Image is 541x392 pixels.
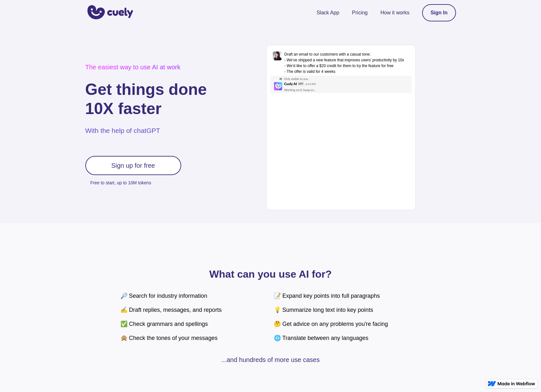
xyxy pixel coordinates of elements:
div: Sign up for free [111,162,155,169]
p: What can you use AI for? [120,270,421,279]
div: Draft an email to our customers with a casual tone: - We’ve shipped a new feature that improves u... [284,51,404,74]
img: Made in Webflow [498,382,535,386]
p: ...and hundreds of more use cases [120,355,421,364]
a: Sign up for free [85,156,181,175]
a: Pricing [352,9,368,17]
div: Sign In [430,10,447,16]
a: How it works [380,9,409,17]
a: home [85,1,133,25]
p: With the help of chatGPT [85,126,207,135]
div: 📝 Expand key points into full paragraphs 💡 Summarize long text into key points 🤔 Get advice on an... [274,289,421,345]
p: Free to start, up to 10M tokens [90,178,181,187]
div: The easiest way to use AI at work [85,63,207,71]
h1: Get things done 10X faster [85,80,207,118]
a: Slack App [316,9,339,17]
div: 🔎 Search for industry information ✍️ Draft replies, messages, and reports ✅ Check grammars and sp... [120,289,267,345]
a: Sign In [422,4,456,21]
